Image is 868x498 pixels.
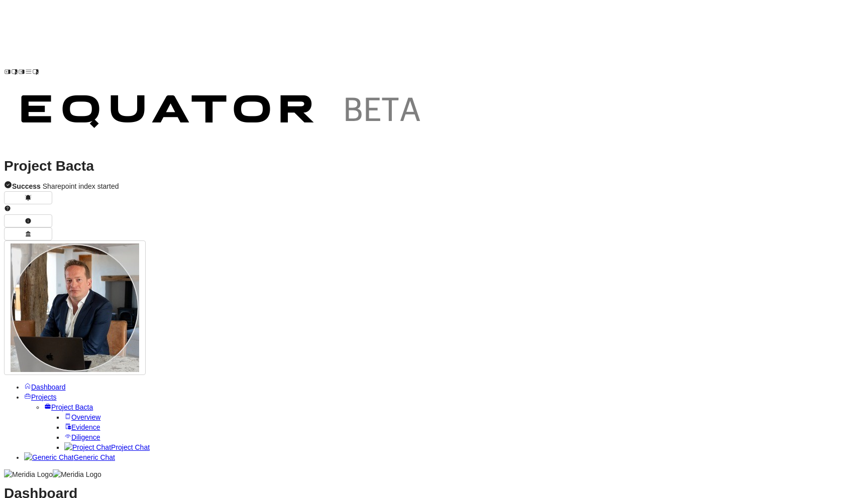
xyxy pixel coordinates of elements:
[24,393,57,401] a: Projects
[71,423,100,431] span: Evidence
[64,442,111,452] img: Project Chat
[31,393,57,401] span: Projects
[64,443,150,451] a: Project ChatProject Chat
[64,423,100,431] a: Evidence
[111,443,150,451] span: Project Chat
[24,383,66,391] a: Dashboard
[71,433,100,441] span: Diligence
[4,161,864,171] h1: Project Bacta
[44,403,93,411] a: Project Bacta
[24,453,115,461] a: Generic ChatGeneric Chat
[73,453,115,461] span: Generic Chat
[4,78,441,149] img: Customer Logo
[11,243,139,372] img: Profile Icon
[4,469,53,479] img: Meridia Logo
[31,383,66,391] span: Dashboard
[71,413,100,421] span: Overview
[12,182,41,190] strong: Success
[39,4,476,75] img: Customer Logo
[53,469,101,479] img: Meridia Logo
[24,452,73,462] img: Generic Chat
[64,413,100,421] a: Overview
[64,433,100,441] a: Diligence
[12,182,119,190] span: Sharepoint index started
[51,403,93,411] span: Project Bacta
